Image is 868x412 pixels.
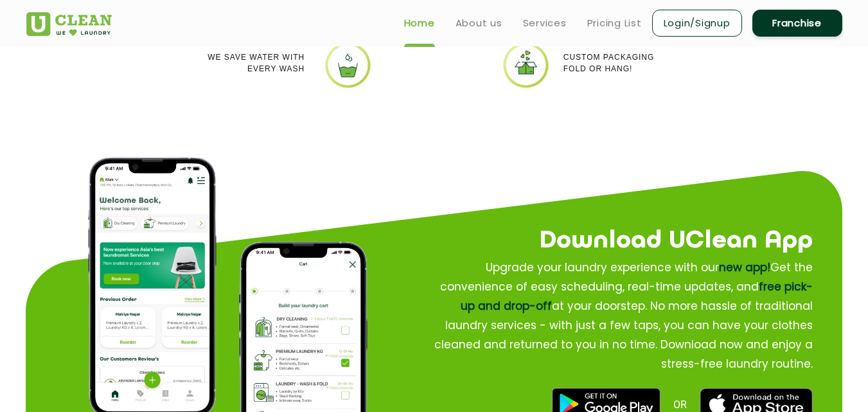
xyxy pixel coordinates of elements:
[502,41,550,89] img: uclean dry cleaner
[426,258,813,373] p: Upgrade your laundry experience with our Get the convenience of easy scheduling, real-time update...
[404,15,435,31] a: Home
[384,222,813,260] h2: Download UClean App
[752,10,842,37] a: Franchise
[208,51,305,75] p: We Save Water with every wash
[26,12,112,36] img: UClean Laundry and Dry Cleaning
[523,15,567,31] a: Services
[563,51,655,75] p: Custom packaging Fold or Hang!
[673,398,687,410] span: OR
[719,260,770,275] span: new app!
[587,15,642,31] a: Pricing List
[652,10,742,37] a: Login/Signup
[456,15,502,31] a: About us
